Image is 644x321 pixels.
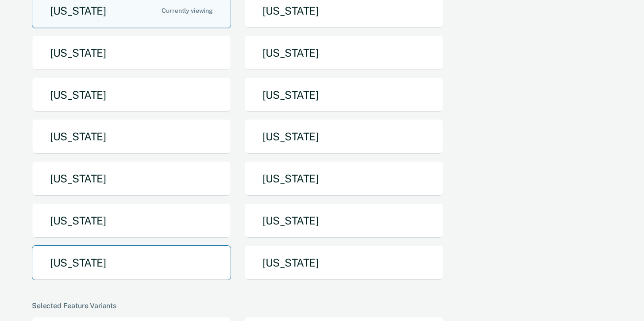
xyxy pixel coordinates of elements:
[244,161,443,196] button: [US_STATE]
[32,119,231,154] button: [US_STATE]
[32,245,231,280] button: [US_STATE]
[244,35,443,70] button: [US_STATE]
[32,203,231,238] button: [US_STATE]
[32,302,609,310] div: Selected Feature Variants
[32,77,231,112] button: [US_STATE]
[32,35,231,70] button: [US_STATE]
[244,245,443,280] button: [US_STATE]
[244,77,443,112] button: [US_STATE]
[32,161,231,196] button: [US_STATE]
[244,119,443,154] button: [US_STATE]
[244,203,443,238] button: [US_STATE]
